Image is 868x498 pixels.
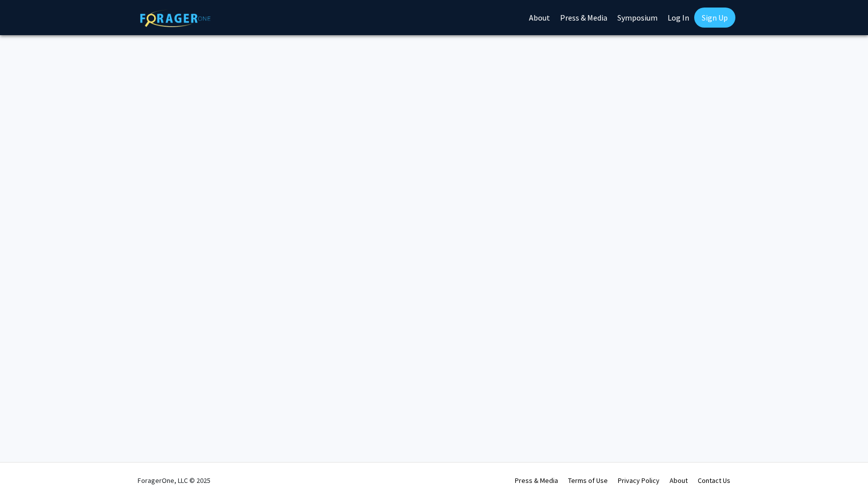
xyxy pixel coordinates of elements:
[670,476,688,485] a: About
[140,10,210,27] img: ForagerOne Logo
[618,476,660,485] a: Privacy Policy
[694,8,735,28] a: Sign Up
[515,476,558,485] a: Press & Media
[568,476,608,485] a: Terms of Use
[138,463,210,498] div: ForagerOne, LLC © 2025
[698,476,730,485] a: Contact Us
